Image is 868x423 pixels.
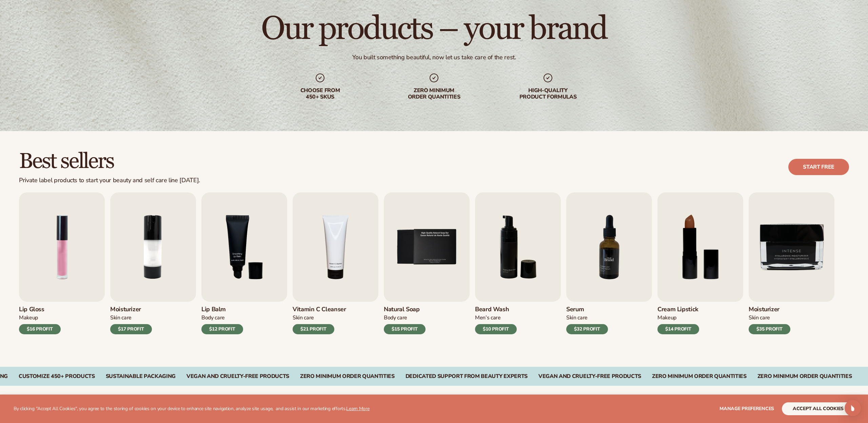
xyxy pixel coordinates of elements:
[19,192,105,334] a: 1 / 9
[749,306,790,313] h3: Moisturizer
[201,314,243,321] div: Body Care
[19,177,200,184] div: Private label products to start your beauty and self care line [DATE].
[352,54,516,61] div: You built something beautiful, now let us take care of the rest.
[201,324,243,334] div: $12 PROFIT
[657,324,699,334] div: $14 PROFIT
[782,402,854,415] button: accept all cookies
[657,314,699,321] div: Makeup
[110,314,152,321] div: Skin Care
[106,373,176,380] div: SUSTAINABLE PACKAGING
[788,159,849,175] a: Start free
[749,324,790,334] div: $35 PROFIT
[475,306,517,313] h3: Beard Wash
[277,87,363,100] div: Choose from 450+ Skus
[566,192,652,334] a: 7 / 9
[652,373,747,380] div: Zero Minimum Order QuantitieS
[110,306,152,313] h3: Moisturizer
[19,324,61,334] div: $16 PROFIT
[538,373,641,380] div: Vegan and Cruelty-Free Products
[566,314,608,321] div: Skin Care
[384,192,470,334] a: 5 / 9
[845,400,861,416] div: Open Intercom Messenger
[719,402,774,415] button: Manage preferences
[384,306,426,313] h3: Natural Soap
[657,306,699,313] h3: Cream Lipstick
[201,306,243,313] h3: Lip Balm
[14,406,370,412] p: By clicking "Accept All Cookies", you agree to the storing of cookies on your device to enhance s...
[505,87,591,100] div: High-quality product formulas
[566,192,652,302] img: Shopify Image 8
[110,192,196,334] a: 2 / 9
[384,324,426,334] div: $15 PROFIT
[749,192,834,334] a: 9 / 9
[391,87,477,100] div: Zero minimum order quantities
[19,306,61,313] h3: Lip Gloss
[566,306,608,313] h3: Serum
[346,405,369,412] a: Learn More
[110,324,152,334] div: $17 PROFIT
[19,314,61,321] div: Makeup
[406,373,528,380] div: DEDICATED SUPPORT FROM BEAUTY EXPERTS
[749,314,790,321] div: Skin Care
[719,405,774,412] span: Manage preferences
[657,192,743,334] a: 8 / 9
[261,13,607,45] h1: Our products – your brand
[757,373,852,380] div: Zero Minimum Order QuantitieS
[475,324,517,334] div: $10 PROFIT
[300,373,395,380] div: ZERO MINIMUM ORDER QUANTITIES
[293,192,378,334] a: 4 / 9
[566,324,608,334] div: $32 PROFIT
[19,373,95,380] div: CUSTOMIZE 450+ PRODUCTS
[293,314,346,321] div: Skin Care
[186,373,289,380] div: VEGAN AND CRUELTY-FREE PRODUCTS
[19,150,200,173] h2: Best sellers
[475,314,517,321] div: Men’s Care
[293,306,346,313] h3: Vitamin C Cleanser
[201,192,287,334] a: 3 / 9
[293,324,334,334] div: $21 PROFIT
[475,192,561,334] a: 6 / 9
[384,314,426,321] div: Body Care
